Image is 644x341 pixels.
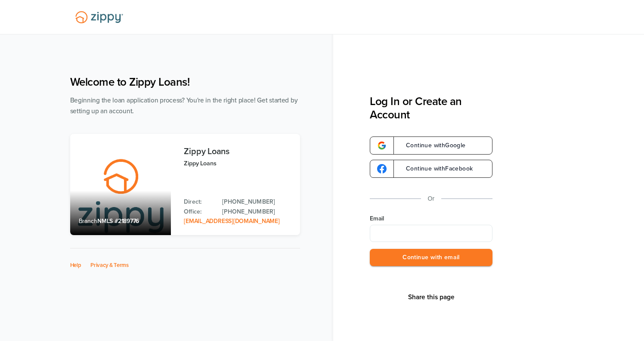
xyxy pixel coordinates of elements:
[70,262,81,269] a: Help
[184,217,279,225] a: Email Address: zippyguide@zippymh.com
[377,164,387,174] img: google-logo
[428,193,435,204] p: Or
[184,147,291,156] h3: Zippy Loans
[79,217,98,225] span: Branch
[397,143,466,149] span: Continue with Google
[184,197,214,207] p: Direct:
[222,197,291,207] a: Direct Phone: 512-975-2947
[90,262,129,269] a: Privacy & Terms
[70,75,300,89] h1: Welcome to Zippy Loans!
[370,249,492,267] button: Continue with email
[222,207,291,217] a: Office Phone: 512-975-2947
[70,7,128,27] img: Lender Logo
[97,217,139,225] span: NMLS #2189776
[377,141,387,150] img: google-logo
[406,293,457,301] button: Share This Page
[184,158,291,168] p: Zippy Loans
[70,96,298,115] span: Beginning the loan application process? You're in the right place! Get started by setting up an a...
[370,136,492,155] a: google-logoContinue withGoogle
[370,95,492,121] h3: Log In or Create an Account
[370,160,492,178] a: google-logoContinue withFacebook
[370,214,492,223] label: Email
[397,166,473,172] span: Continue with Facebook
[184,207,214,217] p: Office:
[370,225,492,242] input: Email Address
